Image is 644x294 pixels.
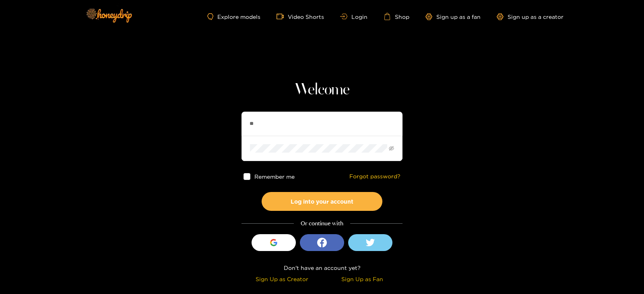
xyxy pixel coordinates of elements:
[262,192,382,211] button: Log into your account
[497,13,563,20] a: Sign up as a creator
[242,263,402,272] div: Don't have an account yet?
[384,13,409,20] a: Shop
[277,13,324,20] a: Video Shorts
[349,173,400,180] a: Forgot password?
[425,13,481,20] a: Sign up as a fan
[277,13,288,20] span: video-camera
[242,80,402,100] h1: Welcome
[244,274,320,284] div: Sign Up as Creator
[254,174,295,180] span: Remember me
[324,274,400,284] div: Sign Up as Fan
[242,219,402,228] div: Or continue with
[389,146,394,151] span: eye-invisible
[340,14,367,20] a: Login
[207,13,260,20] a: Explore models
